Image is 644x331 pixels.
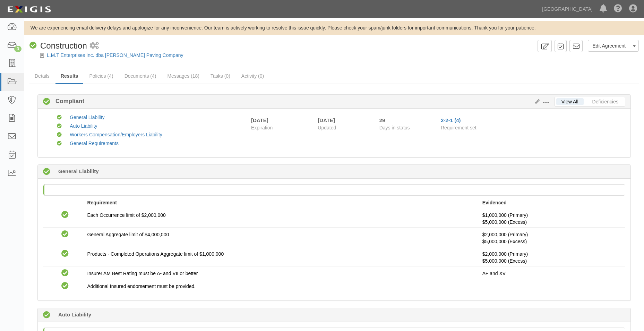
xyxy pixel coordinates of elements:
[482,200,507,205] strong: Evidenced
[236,69,269,83] a: Activity (0)
[482,231,620,245] p: $2,000,000 (Primary)
[162,69,205,83] a: Messages (18)
[87,251,224,257] span: Products - Completed Operations Aggregate limit of $1,000,000
[482,258,527,264] span: Policy #N-EC700076500 Insurer: Greenwich Insurance Company
[43,98,50,105] i: Compliant
[379,125,410,130] span: Days in status
[70,141,119,146] a: General Requirements
[87,200,117,205] strong: Requirement
[441,117,461,123] a: 2-2-1 (4)
[87,232,169,237] span: General Aggregate limit of $4,000,000
[482,219,527,225] span: Policy #N-EC700076500 Insurer: Greenwich Insurance Company
[587,98,624,105] a: Deficiencies
[84,69,118,83] a: Policies (4)
[61,282,69,290] i: Compliant
[61,270,69,277] i: Compliant
[318,117,369,124] div: [DATE]
[588,40,630,52] a: Edit Agreement
[50,97,84,105] b: Compliant
[43,168,50,176] i: Compliant 95 days (since 05/16/2025)
[614,5,622,13] i: Help Center - Complianz
[318,125,336,130] span: Updated
[24,24,644,31] div: We are experiencing email delivery delays and apologize for any inconvenience. Our team is active...
[70,132,162,137] a: Workers Compensation/Employers Liability
[556,98,584,105] a: View All
[87,271,198,276] span: Insurer AM Best Rating must be A- and VII or better
[119,69,162,83] a: Documents (4)
[29,40,87,52] div: Construction
[482,251,620,264] p: $2,000,000 (Primary)
[57,133,62,137] i: Compliant
[90,42,99,50] i: 2 scheduled workflows
[379,117,436,124] div: Since 07/21/2025
[87,283,196,289] span: Additional Insured endorsement must be provided.
[29,69,55,83] a: Details
[251,117,268,124] div: [DATE]
[482,239,527,244] span: Policy #N-EC700076500 Insurer: Greenwich Insurance Company
[205,69,235,83] a: Tasks (0)
[57,141,62,146] i: Compliant
[29,42,37,49] i: Compliant
[58,311,91,318] b: Auto Liability
[532,99,540,104] a: Edit Results
[441,125,476,130] span: Requirement set
[482,212,620,226] p: $1,000,000 (Primary)
[14,46,22,52] div: 3
[40,41,87,50] span: Construction
[70,114,104,120] a: General Liability
[43,312,50,319] i: Compliant 95 days (since 05/16/2025)
[539,2,596,16] a: [GEOGRAPHIC_DATA]
[5,3,53,16] img: logo-5460c22ac91f19d4615b14bd174203de0afe785f0fc80cf4dbbc73dc1793850b.png
[87,212,165,218] span: Each Occurrence limit of $2,000,000
[47,52,183,58] a: L.M.T Enterprises Inc. dba [PERSON_NAME] Paving Company
[70,123,97,129] a: Auto Liability
[61,231,69,238] i: Compliant
[57,124,62,129] i: Compliant
[61,250,69,257] i: Compliant
[55,69,84,84] a: Results
[251,124,312,131] span: Expiration
[482,270,620,277] p: A+ and XV
[57,115,62,120] i: Compliant
[58,168,99,175] b: General Liability
[61,211,69,219] i: Compliant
